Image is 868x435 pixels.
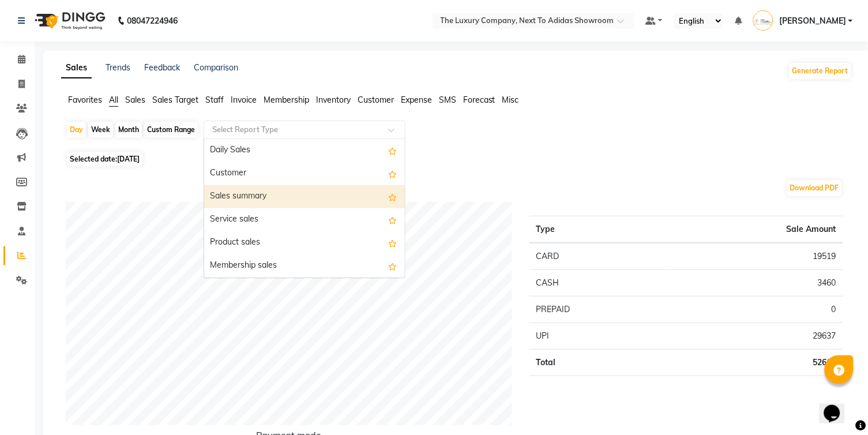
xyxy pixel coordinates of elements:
[779,15,846,27] span: [PERSON_NAME]
[439,95,456,105] span: SMS
[205,95,224,105] span: Staff
[117,155,140,163] span: [DATE]
[106,62,130,73] a: Trends
[388,144,397,157] span: Add this report to Favorites List
[204,139,405,162] div: Daily Sales
[388,259,397,273] span: Add this report to Favorites List
[204,208,405,231] div: Service sales
[790,63,851,79] button: Generate Report
[529,323,664,350] td: UPI
[529,270,664,297] td: CASH
[61,58,92,78] a: Sales
[529,243,664,270] td: CARD
[316,95,351,105] span: Inventory
[664,243,843,270] td: 19519
[388,190,397,204] span: Add this report to Favorites List
[664,270,843,297] td: 3460
[787,180,842,196] button: Download PDF
[144,122,198,138] div: Custom Range
[204,162,405,185] div: Customer
[664,323,843,350] td: 29637
[502,95,519,105] span: Misc
[204,254,405,277] div: Membership sales
[358,95,394,105] span: Customer
[753,10,773,31] img: MADHU SHARMA
[68,95,102,105] span: Favorites
[204,185,405,208] div: Sales summary
[204,138,405,278] ng-dropdown-panel: Options list
[204,231,405,254] div: Product sales
[115,122,142,138] div: Month
[264,95,309,105] span: Membership
[127,5,178,37] b: 08047224946
[125,95,145,105] span: Sales
[529,216,664,243] th: Type
[388,213,397,227] span: Add this report to Favorites List
[29,5,108,37] img: logo
[664,216,843,243] th: Sale Amount
[820,389,856,423] iframe: chat widget
[529,297,664,323] td: PREPAID
[231,95,257,105] span: Invoice
[664,350,843,376] td: 52616
[194,62,238,73] a: Comparison
[67,152,142,166] span: Selected date:
[144,62,180,73] a: Feedback
[109,95,118,105] span: All
[463,95,495,105] span: Forecast
[529,350,664,376] td: Total
[152,95,198,105] span: Sales Target
[664,297,843,323] td: 0
[401,95,432,105] span: Expense
[388,167,397,181] span: Add this report to Favorites List
[88,122,113,138] div: Week
[388,236,397,250] span: Add this report to Favorites List
[67,122,86,138] div: Day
